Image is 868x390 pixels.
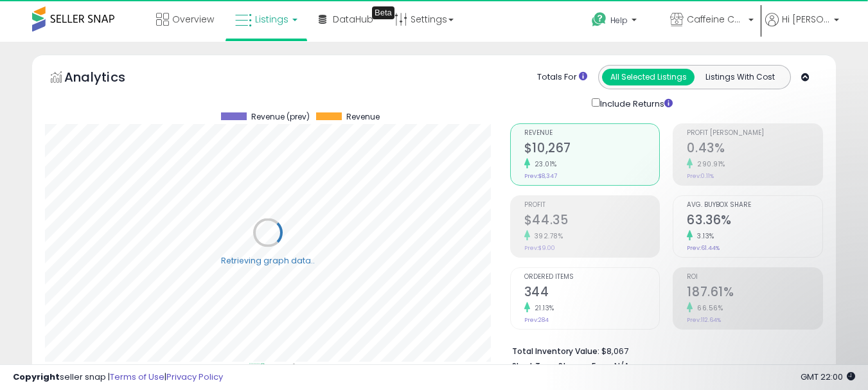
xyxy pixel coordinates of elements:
[687,13,745,26] span: Caffeine Cam's Coffee & Candy Company Inc.
[687,202,822,209] span: Avg. Buybox Share
[372,6,394,19] div: Tooltip anchor
[524,202,660,209] span: Profit
[13,371,223,384] div: seller snap | |
[602,69,695,85] button: All Selected Listings
[512,342,813,358] li: $8,067
[110,371,164,383] a: Terms of Use
[524,213,660,230] h2: $44.35
[64,68,150,89] h5: Analytics
[221,254,315,266] div: Retrieving graph data..
[524,172,557,180] small: Prev: $8,347
[610,15,628,26] span: Help
[172,13,214,26] span: Overview
[687,285,822,302] h2: 187.61%
[512,346,599,357] b: Total Inventory Value:
[693,159,725,169] small: 290.91%
[530,303,554,313] small: 21.13%
[687,244,720,252] small: Prev: 61.44%
[687,172,714,180] small: Prev: 0.11%
[591,12,607,28] i: Get Help
[694,69,786,85] button: Listings With Cost
[524,285,660,302] h2: 344
[166,371,223,383] a: Privacy Policy
[581,2,659,42] a: Help
[782,13,830,26] span: Hi [PERSON_NAME]
[524,316,549,324] small: Prev: 284
[687,130,822,137] span: Profit [PERSON_NAME]
[582,96,688,111] div: Include Returns
[255,13,288,26] span: Listings
[693,231,714,241] small: 3.13%
[524,244,555,252] small: Prev: $9.00
[687,274,822,281] span: ROI
[765,13,839,42] a: Hi [PERSON_NAME]
[333,13,373,26] span: DataHub
[530,159,557,169] small: 23.01%
[537,71,587,84] div: Totals For
[530,231,563,241] small: 392.78%
[524,274,660,281] span: Ordered Items
[687,141,822,158] h2: 0.43%
[512,360,612,371] b: Short Term Storage Fees:
[524,130,660,137] span: Revenue
[687,213,822,230] h2: 63.36%
[524,141,660,158] h2: $10,267
[13,371,60,383] strong: Copyright
[611,294,868,384] iframe: Intercom notifications message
